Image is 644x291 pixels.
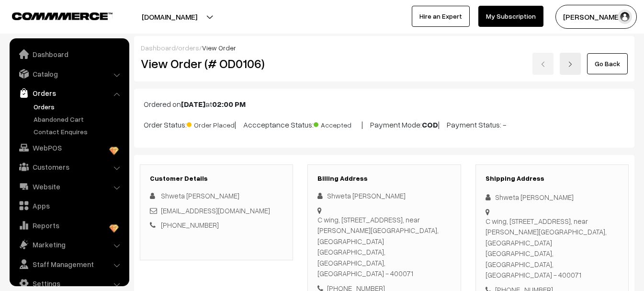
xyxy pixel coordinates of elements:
[187,117,235,130] span: Order Placed
[141,43,628,53] div: / /
[108,5,231,29] button: [DOMAIN_NAME]
[12,236,126,253] a: Marketing
[486,216,619,280] div: C wing, [STREET_ADDRESS], near [PERSON_NAME][GEOGRAPHIC_DATA], [GEOGRAPHIC_DATA] [GEOGRAPHIC_DATA...
[12,12,113,20] img: COMMMERCE
[31,127,126,137] a: Contact Enquires
[202,44,236,52] span: View Order
[12,178,126,195] a: Website
[12,10,96,21] a: COMMMERCE
[144,98,625,110] p: Ordered on at
[486,175,619,183] h3: Shipping Address
[12,217,126,234] a: Reports
[317,190,451,201] div: Shweta [PERSON_NAME]
[618,10,632,24] img: user
[412,6,470,27] a: Hire an Expert
[12,84,126,102] a: Orders
[161,191,239,200] span: Shweta [PERSON_NAME]
[317,175,451,183] h3: Billing Address
[555,5,637,29] button: [PERSON_NAME]
[181,99,205,109] b: [DATE]
[317,214,451,279] div: C wing, [STREET_ADDRESS], near [PERSON_NAME][GEOGRAPHIC_DATA], [GEOGRAPHIC_DATA] [GEOGRAPHIC_DATA...
[212,99,246,109] b: 02:00 PM
[486,192,619,203] div: Shweta [PERSON_NAME]
[12,197,126,214] a: Apps
[161,206,270,215] a: [EMAIL_ADDRESS][DOMAIN_NAME]
[12,256,126,273] a: Staff Management
[12,139,126,156] a: WebPOS
[144,117,625,130] p: Order Status: | Accceptance Status: | Payment Mode: | Payment Status: -
[141,56,294,71] h2: View Order (# OD0106)
[141,44,176,52] a: Dashboard
[161,221,219,229] a: [PHONE_NUMBER]
[422,120,438,129] b: COD
[178,44,199,52] a: orders
[587,53,628,74] a: Go Back
[12,158,126,175] a: Customers
[150,175,283,183] h3: Customer Details
[12,46,126,63] a: Dashboard
[31,102,126,112] a: Orders
[12,65,126,82] a: Catalog
[31,114,126,124] a: Abandoned Cart
[478,6,543,27] a: My Subscription
[314,117,362,130] span: Accepted
[567,61,573,67] img: right-arrow.png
